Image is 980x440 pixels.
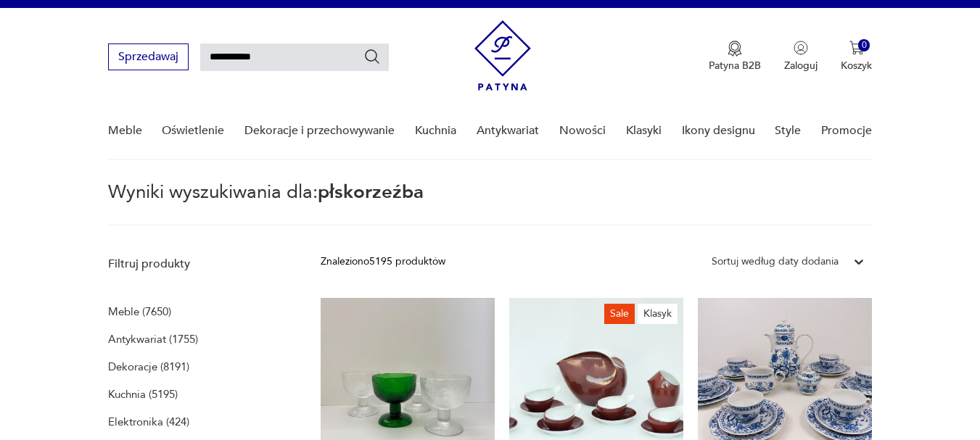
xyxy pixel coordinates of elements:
a: Sprzedawaj [108,53,189,63]
a: Antykwariat [477,103,539,159]
a: Antykwariat (1755) [108,329,198,349]
button: Szukaj [363,48,381,65]
a: Ikony designu [682,103,755,159]
img: Ikonka użytkownika [794,41,808,55]
p: Zaloguj [784,59,818,72]
a: Meble [108,103,142,159]
a: Kuchnia [415,103,456,159]
button: Zaloguj [784,41,818,72]
button: Sprzedawaj [108,43,189,70]
p: Koszyk [841,59,872,72]
p: Patyna B2B [709,59,761,72]
div: 0 [858,39,870,51]
div: Sortuj według daty dodania [712,254,839,270]
span: płskorzeźba [318,179,424,205]
a: Nowości [559,103,606,159]
a: Dekoracje i przechowywanie [244,103,395,159]
a: Oświetlenie [162,103,224,159]
a: Promocje [821,103,872,159]
button: 0Koszyk [841,41,872,72]
div: Znaleziono 5195 produktów [321,254,445,270]
button: Patyna B2B [709,41,761,72]
img: Ikona koszyka [849,41,864,55]
p: Wyniki wyszukiwania dla: [108,183,873,225]
p: Filtruj produkty [108,256,286,272]
a: Ikona medaluPatyna B2B [709,41,761,72]
a: Kuchnia (5195) [108,384,178,404]
img: Ikona medalu [728,41,742,57]
a: Style [775,103,801,159]
a: Meble (7650) [108,302,171,322]
a: Dekoracje (8191) [108,357,189,377]
a: Elektronika (424) [108,412,189,432]
a: Klasyki [626,103,662,159]
img: Patyna - sklep z meblami i dekoracjami vintage [474,20,531,91]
